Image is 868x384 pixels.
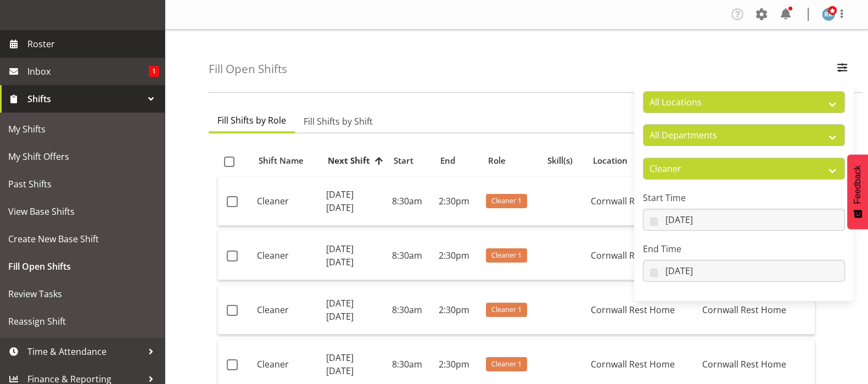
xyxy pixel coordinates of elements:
a: My Shifts [3,115,162,143]
span: My Shift Offers [8,148,156,165]
a: Past Shifts [3,170,162,198]
span: Fill Open Shifts [8,258,156,275]
span: Review Tasks [8,286,156,302]
td: [DATE] [DATE] [322,286,388,335]
span: Fill Shifts by Shift [304,115,373,128]
span: View Base Shifts [8,203,156,220]
button: Filter [831,57,854,81]
span: Fill Shifts by Role [217,114,286,127]
span: Location [593,154,628,167]
span: Inbox [27,63,149,80]
label: Start Time [643,191,845,204]
a: Fill Open Shifts [3,253,162,280]
a: Reassign Shift [3,308,162,335]
span: Cleaner 1 [491,196,522,206]
span: Role [488,154,506,167]
span: My Shifts [8,121,156,137]
td: Cleaner [253,286,322,335]
span: Start [394,154,413,167]
span: End [440,154,455,167]
span: Skill(s) [547,154,573,167]
td: 8:30am [388,286,434,335]
input: Click to select... [643,209,845,231]
h4: Fill Open Shifts [209,63,287,75]
span: Cleaner 1 [491,304,522,315]
td: Cornwall Rest Home [586,286,698,335]
td: Cleaner [253,231,322,280]
td: [DATE] [DATE] [322,177,388,226]
a: Review Tasks [3,280,162,308]
a: Create New Base Shift [3,225,162,253]
span: Feedback [853,165,863,204]
td: Cornwall Rest Home [586,231,698,280]
button: Feedback - Show survey [847,154,868,229]
span: Reassign Shift [8,313,156,330]
span: Roster [27,36,159,52]
a: My Shift Offers [3,143,162,170]
span: Create New Base Shift [8,231,156,247]
a: View Base Shifts [3,198,162,225]
td: 8:30am [388,177,434,226]
td: 8:30am [388,231,434,280]
span: Cleaner 1 [491,359,522,369]
span: 1 [149,66,159,77]
span: Shifts [27,91,143,107]
td: 2:30pm [434,286,481,335]
td: 2:30pm [434,177,481,226]
img: reece-rhind280.jpg [822,8,835,21]
span: Cleaner 1 [491,250,522,260]
td: Cornwall Rest Home [698,286,815,335]
span: Past Shifts [8,176,156,192]
span: Next Shift [328,154,370,167]
td: 2:30pm [434,231,481,280]
input: Click to select... [643,260,845,282]
span: Time & Attendance [27,343,143,360]
label: End Time [643,242,845,255]
td: [DATE] [DATE] [322,231,388,280]
span: Shift Name [259,154,304,167]
td: Cleaner [253,177,322,226]
td: Cornwall Rest Home [586,177,698,226]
